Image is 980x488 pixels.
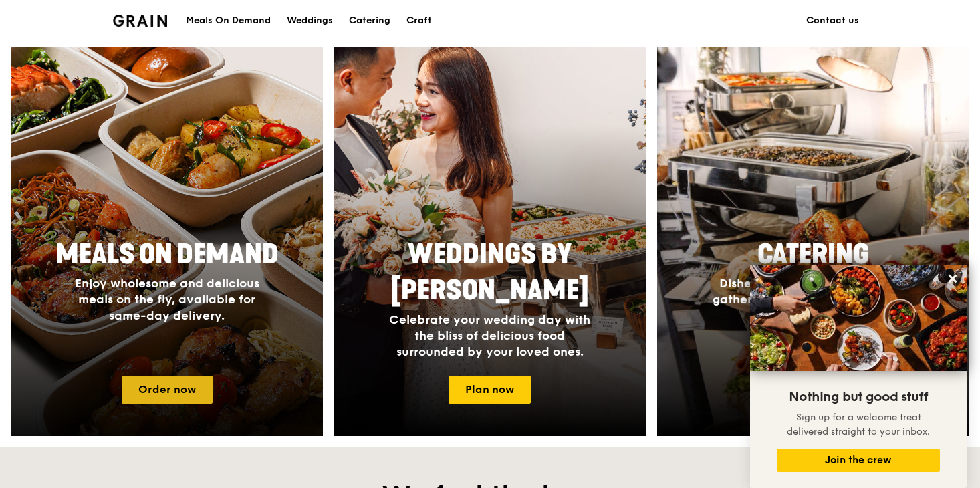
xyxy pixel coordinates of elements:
[279,1,341,41] a: Weddings
[398,1,440,41] a: Craft
[11,47,323,436] a: Meals On DemandEnjoy wholesome and delicious meals on the fly, available for same-day delivery.Or...
[389,312,590,359] span: Celebrate your wedding day with the bliss of delicious food surrounded by your loved ones.
[113,15,167,27] img: Grain
[757,239,869,271] span: Catering
[449,376,531,404] a: Plan now
[406,1,432,41] div: Craft
[349,1,390,41] div: Catering
[391,239,589,307] span: Weddings by [PERSON_NAME]
[334,47,646,436] img: weddings-card.4f3003b8.jpg
[657,47,969,436] a: CateringDishes to delight your guests, at gatherings and events of all sizes.Plan now
[287,1,333,41] div: Weddings
[777,449,940,472] button: Join the crew
[789,389,928,405] span: Nothing but good stuff
[657,47,969,436] img: catering-card.e1cfaf3e.jpg
[122,376,213,404] a: Order now
[334,47,646,436] a: Weddings by [PERSON_NAME]Celebrate your wedding day with the bliss of delicious food surrounded b...
[55,239,279,271] span: Meals On Demand
[787,412,930,437] span: Sign up for a welcome treat delivered straight to your inbox.
[750,265,967,371] img: DSC07876-Edit02-Large.jpeg
[942,268,963,289] button: Close
[75,276,259,323] span: Enjoy wholesome and delicious meals on the fly, available for same-day delivery.
[798,1,867,41] a: Contact us
[341,1,398,41] a: Catering
[186,1,271,41] div: Meals On Demand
